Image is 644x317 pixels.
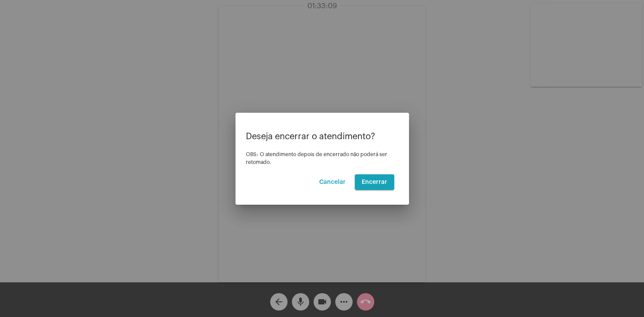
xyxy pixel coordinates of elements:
[355,174,394,190] button: Encerrar
[319,179,346,185] span: Cancelar
[246,132,399,141] p: Deseja encerrar o atendimento?
[246,152,387,165] span: OBS: O atendimento depois de encerrado não poderá ser retomado.
[312,174,353,190] button: Cancelar
[362,179,387,185] span: Encerrar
